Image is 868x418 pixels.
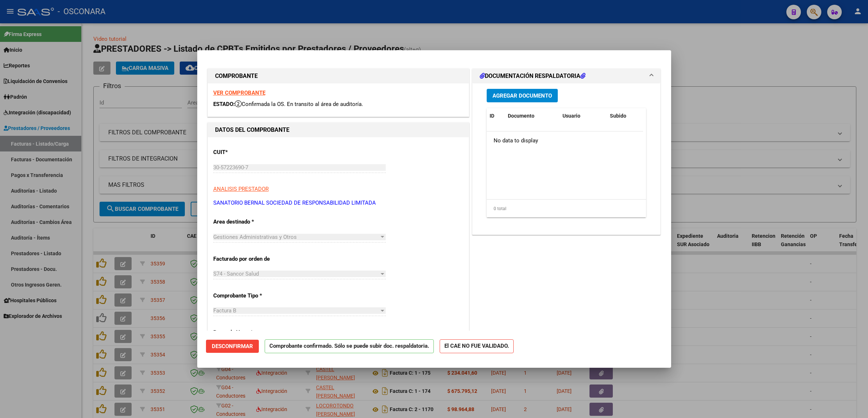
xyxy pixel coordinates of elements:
[213,271,259,277] span: S74 - Sancor Salud
[472,69,661,83] mat-expansion-panel-header: DOCUMENTACIÓN RESPALDATORIA
[563,113,580,119] span: Usuario
[487,108,505,124] datatable-header-cell: ID
[212,343,253,350] span: Desconfirmar
[213,101,235,107] span: ESTADO:
[487,89,558,102] button: Agregar Documento
[487,131,643,150] div: No data to display
[607,108,643,124] datatable-header-cell: Subido
[213,255,288,263] p: Facturado por orden de
[213,148,288,157] p: CUIT
[490,113,494,119] span: ID
[213,90,265,96] a: VER COMPROBANTE
[472,83,661,234] div: DOCUMENTACIÓN RESPALDATORIA
[215,126,289,133] strong: DATOS DEL COMPROBANTE
[265,339,434,354] p: Comprobante confirmado. Sólo se puede subir doc. respaldatoria.
[440,339,514,354] strong: El CAE NO FUE VALIDADO.
[508,113,534,119] span: Documento
[213,307,236,314] span: Factura B
[213,186,269,192] span: ANALISIS PRESTADOR
[213,328,288,337] p: Punto de Venta
[213,218,288,226] p: Area destinado *
[213,292,288,300] p: Comprobante Tipo *
[493,92,552,99] span: Agregar Documento
[215,72,258,79] strong: COMPROBANTE
[235,101,363,107] span: Confirmada la OS. En transito al área de auditoría.
[487,200,646,218] div: 0 total
[560,108,607,124] datatable-header-cell: Usuario
[505,108,560,124] datatable-header-cell: Documento
[843,393,861,411] iframe: Intercom live chat
[213,234,297,240] span: Gestiones Administrativas y Otros
[206,340,259,353] button: Desconfirmar
[610,113,626,119] span: Subido
[480,72,585,80] h1: DOCUMENTACIÓN RESPALDATORIA
[213,199,463,207] p: SANATORIO BERNAL SOCIEDAD DE RESPONSABILIDAD LIMITADA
